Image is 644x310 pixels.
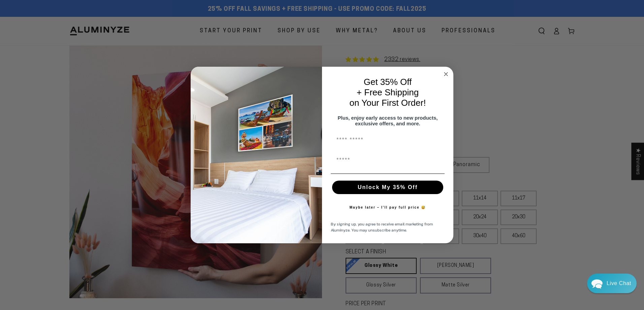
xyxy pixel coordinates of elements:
[191,67,322,243] img: 728e4f65-7e6c-44e2-b7d1-0292a396982f.jpeg
[442,70,450,78] button: Close dialog
[587,274,637,293] div: Chat widget toggle
[331,221,433,233] span: By signing up, you agree to receive email marketing from Aluminyze. You may unsubscribe anytime.
[357,87,419,97] span: + Free Shipping
[607,274,631,293] div: Contact Us Directly
[346,201,429,214] button: Maybe later – I’ll pay full price 😅
[338,115,438,126] span: Plus, enjoy early access to new products, exclusive offers, and more.
[332,181,443,194] button: Unlock My 35% Off
[364,77,412,87] span: Get 35% Off
[331,174,445,174] img: underline
[350,98,426,108] span: on Your First Order!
